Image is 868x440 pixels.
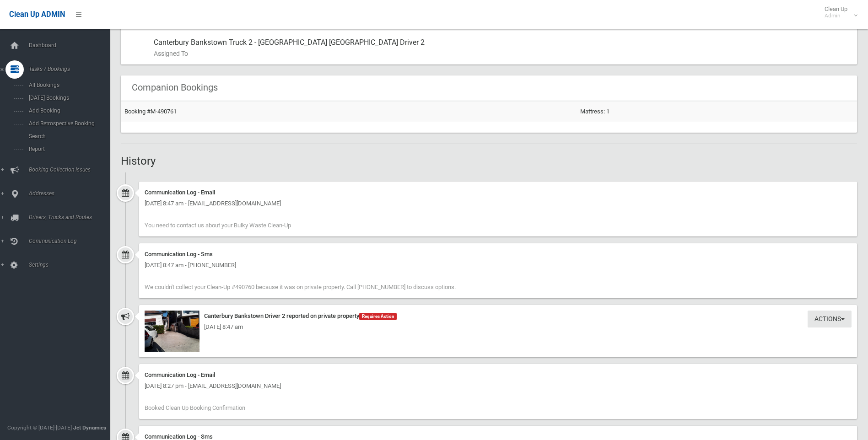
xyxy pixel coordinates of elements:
div: Communication Log - Email [145,370,852,381]
span: Add Retrospective Booking [26,120,109,127]
span: [DATE] Bookings [26,95,109,101]
div: Communication Log - Sms [145,249,852,260]
div: Canterbury Bankstown Driver 2 reported on private property [145,311,852,322]
span: Dashboard [26,42,117,48]
span: You need to contact us about your Bulky Waste Clean-Up [145,222,291,229]
span: Tasks / Bookings [26,66,117,72]
div: [DATE] 8:47 am - [PHONE_NUMBER] [145,260,852,271]
div: [DATE] 8:47 am [145,322,852,333]
span: Report [26,146,109,152]
small: Admin [825,12,847,19]
span: Booked Clean Up Booking Confirmation [145,404,245,411]
small: Assigned To [154,48,850,59]
span: Communication Log [26,238,117,244]
span: Booking Collection Issues [26,166,117,173]
span: Search [26,133,109,140]
span: Copyright © [DATE]-[DATE] [7,424,72,431]
img: 2025-10-1008.47.084592998635737819111.jpg [145,311,199,352]
td: Mattress: 1 [577,101,857,122]
span: Clean Up ADMIN [9,10,65,19]
strong: Jet Dynamics [73,424,106,431]
a: Booking #M-490761 [124,108,177,115]
div: [DATE] 8:27 pm - [EMAIL_ADDRESS][DOMAIN_NAME] [145,381,852,392]
h2: History [121,155,857,167]
header: Companion Bookings [121,79,229,97]
span: We couldn't collect your Clean-Up #490760 because it was on private property. Call [PHONE_NUMBER]... [145,284,456,290]
span: Add Booking [26,107,109,114]
span: Requires Action [359,313,397,320]
div: [DATE] 8:47 am - [EMAIL_ADDRESS][DOMAIN_NAME] [145,198,852,209]
span: All Bookings [26,82,109,88]
span: Clean Up [820,5,857,19]
span: Settings [26,262,117,268]
div: Communication Log - Email [145,187,852,198]
button: Actions [808,311,852,327]
div: Canterbury Bankstown Truck 2 - [GEOGRAPHIC_DATA] [GEOGRAPHIC_DATA] Driver 2 [154,32,850,64]
span: Addresses [26,190,117,197]
span: Drivers, Trucks and Routes [26,214,117,220]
